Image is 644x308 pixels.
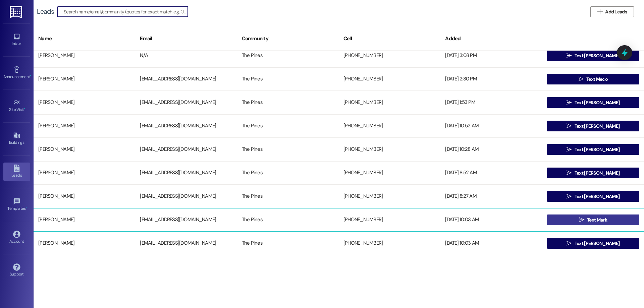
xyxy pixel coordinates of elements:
div: [DATE] 10:52 AM [440,119,542,133]
div: The Pines [237,190,339,203]
div: [PHONE_NUMBER] [339,166,440,180]
a: Account [3,229,30,247]
div: [PERSON_NAME] [34,166,135,180]
img: ResiDesk Logo [10,6,23,18]
div: [PHONE_NUMBER] [339,143,440,156]
div: [PHONE_NUMBER] [339,190,440,203]
div: [PERSON_NAME] [34,96,135,109]
div: Cell [339,30,440,47]
button: Text [PERSON_NAME] [547,97,639,108]
input: Search name/email/community (quotes for exact match e.g. "John Smith") [64,7,188,16]
div: [DATE] 10:03 AM [440,237,542,250]
i:  [579,76,584,82]
div: [PERSON_NAME] [34,237,135,250]
div: [DATE] 2:30 PM [440,72,542,86]
div: The Pines [237,96,339,109]
div: [PERSON_NAME] [34,119,135,133]
button: Text [PERSON_NAME] [547,191,639,202]
i:  [567,100,572,105]
div: [EMAIL_ADDRESS][DOMAIN_NAME] [135,166,237,180]
span: Text [PERSON_NAME] [575,123,620,130]
div: [EMAIL_ADDRESS][DOMAIN_NAME] [135,143,237,156]
div: [PERSON_NAME] [34,49,135,62]
button: Text [PERSON_NAME] [547,121,639,131]
div: [PHONE_NUMBER] [339,213,440,227]
div: [PERSON_NAME] [34,72,135,86]
span: • [24,106,25,111]
div: [DATE] 8:52 AM [440,166,542,180]
div: [PHONE_NUMBER] [339,49,440,62]
a: Templates • [3,196,30,214]
div: The Pines [237,166,339,180]
i:  [567,147,572,152]
span: Text [PERSON_NAME] [575,146,620,153]
div: Community [237,30,339,47]
div: [EMAIL_ADDRESS][DOMAIN_NAME] [135,237,237,250]
div: The Pines [237,143,339,156]
button: Text [PERSON_NAME] [547,168,639,178]
span: • [26,205,27,210]
div: The Pines [237,119,339,133]
div: [DATE] 10:28 AM [440,143,542,156]
a: Leads [3,163,30,181]
a: Support [3,261,30,280]
span: Text [PERSON_NAME] [575,193,620,200]
span: Text [PERSON_NAME] [575,170,620,177]
div: [PHONE_NUMBER] [339,96,440,109]
button: Text [PERSON_NAME] [547,50,639,61]
div: [PHONE_NUMBER] [339,119,440,133]
div: Added [440,30,542,47]
span: Add Leads [605,8,627,15]
i:  [567,123,572,129]
div: [EMAIL_ADDRESS][DOMAIN_NAME] [135,72,237,86]
button: Text [PERSON_NAME] [547,144,639,155]
div: Email [135,30,237,47]
span: Text Mark [587,217,607,224]
span: Text [PERSON_NAME] [575,52,620,59]
div: [PERSON_NAME] [34,213,135,227]
span: Text [PERSON_NAME] [575,240,620,247]
i:  [567,194,572,199]
a: Site Visit • [3,97,30,115]
i:  [567,170,572,176]
div: The Pines [237,237,339,250]
span: • [30,73,31,78]
a: Inbox [3,31,30,49]
button: Add Leads [590,6,634,17]
button: Text [PERSON_NAME] [547,238,639,249]
div: [PHONE_NUMBER] [339,72,440,86]
div: The Pines [237,72,339,86]
div: [PERSON_NAME] [34,143,135,156]
i:  [567,241,572,246]
div: Leads [37,8,54,15]
div: [DATE] 10:03 AM [440,213,542,227]
div: [DATE] 3:08 PM [440,49,542,62]
button: Text Meco [547,74,639,84]
div: N/A [135,49,237,62]
div: [EMAIL_ADDRESS][DOMAIN_NAME] [135,190,237,203]
span: Text [PERSON_NAME] [575,99,620,106]
div: [DATE] 8:27 AM [440,190,542,203]
div: [EMAIL_ADDRESS][DOMAIN_NAME] [135,213,237,227]
div: [PHONE_NUMBER] [339,237,440,250]
div: The Pines [237,49,339,62]
div: [EMAIL_ADDRESS][DOMAIN_NAME] [135,119,237,133]
div: Name [34,30,135,47]
span: Text Meco [586,76,608,83]
div: [EMAIL_ADDRESS][DOMAIN_NAME] [135,96,237,109]
div: The Pines [237,213,339,227]
button: Text Mark [547,214,639,225]
div: [PERSON_NAME] [34,190,135,203]
i:  [597,9,602,14]
i:  [567,53,572,58]
div: [DATE] 1:53 PM [440,96,542,109]
i:  [579,217,584,223]
a: Buildings [3,130,30,148]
